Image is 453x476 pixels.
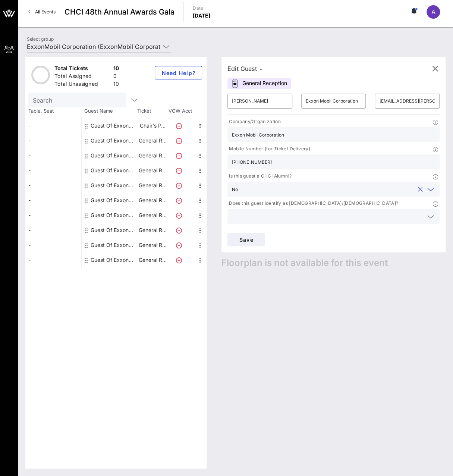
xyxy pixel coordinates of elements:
p: Is this guest a CHCI Alumni? [227,172,292,180]
span: CHCI 48th Annual Awards Gala [65,6,174,18]
div: - [25,208,81,223]
div: No [232,187,238,192]
div: Guest Of ExxonMobil Corporation [91,238,138,253]
button: Need Help? [155,66,202,79]
span: All Events [35,9,56,15]
span: Save [233,237,259,243]
div: General Reception [227,78,291,89]
label: Select group [27,36,54,42]
div: Total Assigned [54,72,110,82]
div: Guest Of ExxonMobil Corporation [91,148,138,163]
div: Guest Of ExxonMobil Corporation [91,163,138,178]
p: General R… [138,178,167,193]
div: Guest Of ExxonMobil Corporation [91,223,138,238]
p: General R… [138,133,167,148]
input: First Name* [232,95,288,107]
div: Guest Of ExxonMobil Corporation [91,193,138,208]
div: - [25,253,81,267]
div: Guest Of ExxonMobil Corporation [91,178,138,193]
div: Guest Of ExxonMobil Corporation [91,133,138,148]
p: General R… [138,163,167,178]
p: Company/Organization [227,118,281,126]
p: Dietary Restrictions [227,227,274,235]
div: - [25,118,81,133]
p: Chair's P… [138,118,167,133]
input: Last Name* [306,95,362,107]
span: VOW Acct [167,107,193,115]
div: Guest Of ExxonMobil Corporation [91,253,138,267]
p: [DATE] [193,12,211,19]
div: - [25,223,81,238]
span: Floorplan is not available for this event [221,257,388,269]
button: clear icon [418,186,423,193]
div: Edit Guest [227,63,262,74]
input: Email* [379,95,435,107]
div: - [25,238,81,253]
div: Guest Of ExxonMobil Corporation [91,208,138,223]
div: Total Tickets [54,65,110,74]
span: - [260,66,262,72]
div: - [25,163,81,178]
div: - [25,193,81,208]
p: General R… [138,223,167,238]
a: All Events [24,6,60,18]
span: A [431,8,435,16]
div: - [25,148,81,163]
p: Does this guest identify as [DEMOGRAPHIC_DATA]/[DEMOGRAPHIC_DATA]? [227,200,398,207]
span: Guest Name [81,107,137,115]
div: Guest Of ExxonMobil Corporation [91,118,138,133]
div: - [25,133,81,148]
p: General R… [138,208,167,223]
div: 10 [113,80,119,90]
span: Table, Seat [25,107,81,115]
p: General R… [138,193,167,208]
div: Noclear icon [227,182,440,197]
div: 0 [113,72,119,82]
span: Ticket [137,107,167,115]
button: Save [227,233,265,246]
span: Need Help? [161,70,196,76]
div: - [25,178,81,193]
p: General R… [138,148,167,163]
p: Mobile Number (for Ticket Delivery) [227,145,310,153]
div: A [427,5,440,19]
div: 10 [113,65,119,74]
p: Date [193,4,211,12]
p: General R… [138,238,167,253]
p: General R… [138,253,167,267]
div: Total Unassigned [54,80,110,90]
